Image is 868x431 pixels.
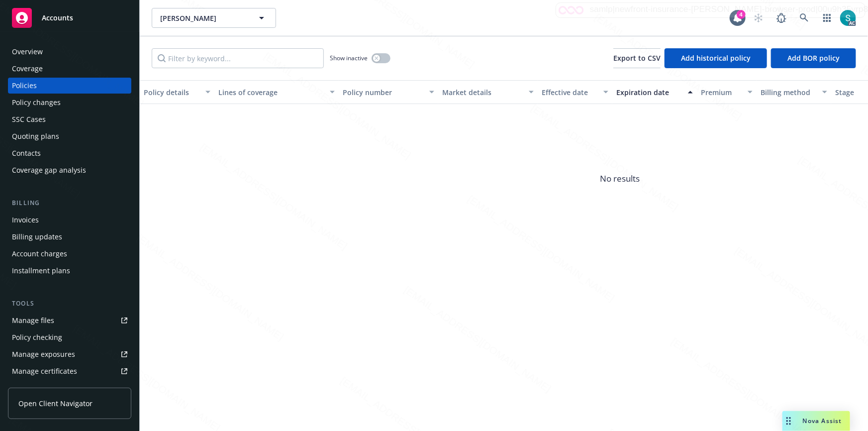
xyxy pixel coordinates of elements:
a: Quoting plans [8,128,131,144]
a: Coverage gap analysis [8,162,131,178]
button: Billing method [757,80,831,104]
div: SSC Cases [12,111,46,127]
button: Policy details [140,80,214,104]
div: Manage files [12,313,54,328]
button: [PERSON_NAME] [152,8,276,28]
a: Billing updates [8,229,131,245]
div: Quoting plans [12,128,59,144]
div: Premium [701,87,742,98]
button: Add BOR policy [771,48,856,68]
button: Nova Assist [782,411,850,431]
a: Manage certificates [8,363,131,379]
a: Contacts [8,145,131,161]
div: Installment plans [12,263,70,279]
div: Effective date [542,87,597,98]
button: Export to CSV [613,48,661,68]
div: Lines of coverage [218,87,324,98]
span: Show inactive [330,54,368,62]
div: Manage exposures [12,346,75,362]
button: Lines of coverage [214,80,339,104]
div: Policy details [144,87,199,98]
span: Open Client Navigator [18,398,93,409]
a: Policy changes [8,95,131,110]
div: 4 [737,10,746,19]
a: Manage files [8,313,131,328]
a: Invoices [8,212,131,228]
div: Drag to move [782,411,795,431]
span: Accounts [42,14,73,22]
div: Policy checking [12,329,62,345]
button: Add historical policy [665,48,767,68]
div: Policy number [343,87,423,98]
div: Expiration date [616,87,682,98]
span: Add BOR policy [787,53,840,63]
div: Coverage gap analysis [12,162,86,178]
button: Premium [697,80,757,104]
div: Billing [8,198,131,208]
a: Search [794,8,814,28]
button: Market details [438,80,538,104]
div: Overview [12,44,43,60]
button: Policy number [339,80,438,104]
div: Market details [442,87,523,98]
div: Policies [12,78,37,94]
a: Start snowing [749,8,769,28]
a: Installment plans [8,263,131,279]
span: Export to CSV [613,53,661,63]
div: Contacts [12,145,41,161]
div: Invoices [12,212,39,228]
button: Expiration date [612,80,697,104]
span: Nova Assist [803,417,842,425]
a: Report a Bug [772,8,791,28]
input: Filter by keyword... [152,48,324,68]
a: Policy checking [8,329,131,345]
a: Accounts [8,4,131,32]
div: Billing updates [12,229,62,245]
div: Coverage [12,61,43,77]
img: photo [840,10,856,26]
span: Add historical policy [681,53,751,63]
div: Tools [8,299,131,309]
div: Manage certificates [12,363,77,379]
a: Switch app [817,8,837,28]
div: Account charges [12,246,67,262]
button: Effective date [538,80,612,104]
a: Coverage [8,61,131,77]
a: Policies [8,78,131,94]
a: Overview [8,44,131,60]
span: [PERSON_NAME] [160,13,246,23]
div: Stage [835,87,866,98]
div: Policy changes [12,95,61,110]
a: Account charges [8,246,131,262]
a: SSC Cases [8,111,131,127]
a: Manage exposures [8,346,131,362]
div: Billing method [761,87,816,98]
